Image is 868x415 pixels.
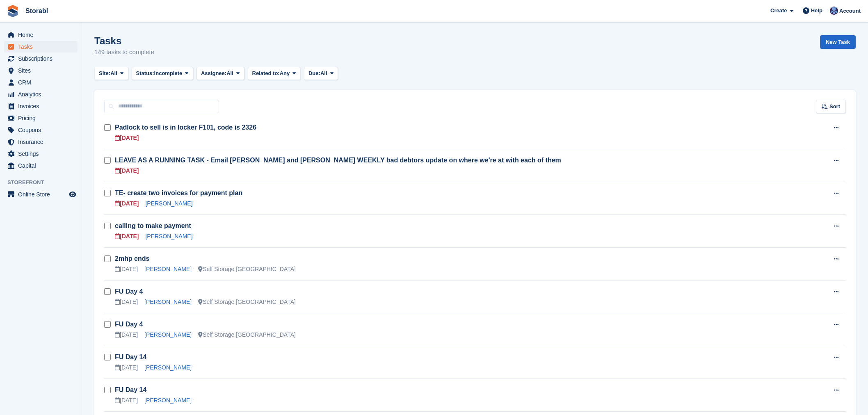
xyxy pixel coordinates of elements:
[4,65,78,76] a: menu
[115,396,138,405] div: [DATE]
[115,386,146,393] a: FU Day 14
[144,364,192,371] a: [PERSON_NAME]
[280,69,290,78] span: Any
[4,77,78,88] a: menu
[99,69,110,78] span: Site:
[4,89,78,100] a: menu
[18,136,67,148] span: Insurance
[115,232,139,241] div: [DATE]
[7,178,82,187] span: Storefront
[144,397,192,404] a: [PERSON_NAME]
[94,48,154,57] p: 149 tasks to complete
[4,100,78,112] a: menu
[136,69,154,78] span: Status:
[115,199,139,208] div: [DATE]
[320,69,327,78] span: All
[18,189,67,200] span: Online Store
[145,200,192,207] a: [PERSON_NAME]
[18,29,67,41] span: Home
[144,266,192,272] a: [PERSON_NAME]
[4,148,78,160] a: menu
[4,160,78,171] a: menu
[308,69,320,78] span: Due:
[4,124,78,136] a: menu
[115,363,138,372] div: [DATE]
[144,299,192,305] a: [PERSON_NAME]
[304,67,338,80] button: Due: All
[4,112,78,124] a: menu
[115,353,146,360] a: FU Day 14
[18,148,67,160] span: Settings
[22,4,51,18] a: Storabl
[198,265,296,274] div: Self Storage [GEOGRAPHIC_DATA]
[4,53,78,64] a: menu
[154,69,183,78] span: Incomplete
[18,89,67,100] span: Analytics
[829,103,840,111] span: Sort
[18,77,67,88] span: CRM
[115,331,138,339] div: [DATE]
[18,65,67,76] span: Sites
[18,100,67,112] span: Invoices
[198,331,296,339] div: Self Storage [GEOGRAPHIC_DATA]
[110,69,117,78] span: All
[4,189,78,200] a: menu
[94,35,154,46] h1: Tasks
[18,124,67,136] span: Coupons
[248,67,301,80] button: Related to: Any
[839,7,861,15] span: Account
[18,112,67,124] span: Pricing
[18,160,67,171] span: Capital
[115,255,149,262] a: 2mhp ends
[18,53,67,64] span: Subscriptions
[115,189,242,196] a: TE- create two invoices for payment plan
[252,69,280,78] span: Related to:
[4,136,78,148] a: menu
[811,7,822,15] span: Help
[4,41,78,52] a: menu
[770,7,787,15] span: Create
[115,265,138,274] div: [DATE]
[4,29,78,41] a: menu
[115,321,143,328] a: FU Day 4
[115,157,561,164] a: LEAVE AS A RUNNING TASK - Email [PERSON_NAME] and [PERSON_NAME] WEEKLY bad debtors update on wher...
[132,67,193,80] button: Status: Incomplete
[226,69,233,78] span: All
[144,331,192,338] a: [PERSON_NAME]
[145,233,192,239] a: [PERSON_NAME]
[68,189,78,199] a: Preview store
[820,35,856,49] a: New Task
[115,298,138,306] div: [DATE]
[115,288,143,295] a: FU Day 4
[115,222,191,229] a: calling to make payment
[115,166,139,175] div: [DATE]
[7,5,19,17] img: stora-icon-8386f47178a22dfd0bd8f6a31ec36ba5ce8667c1dd55bd0f319d3a0aa187defe.svg
[115,124,256,131] a: Padlock to sell is in locker F101, code is 2326
[201,69,226,78] span: Assignee:
[18,41,67,52] span: Tasks
[115,134,139,142] div: [DATE]
[830,7,838,15] img: Tegan Ewart
[198,298,296,306] div: Self Storage [GEOGRAPHIC_DATA]
[94,67,128,80] button: Site: All
[196,67,244,80] button: Assignee: All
